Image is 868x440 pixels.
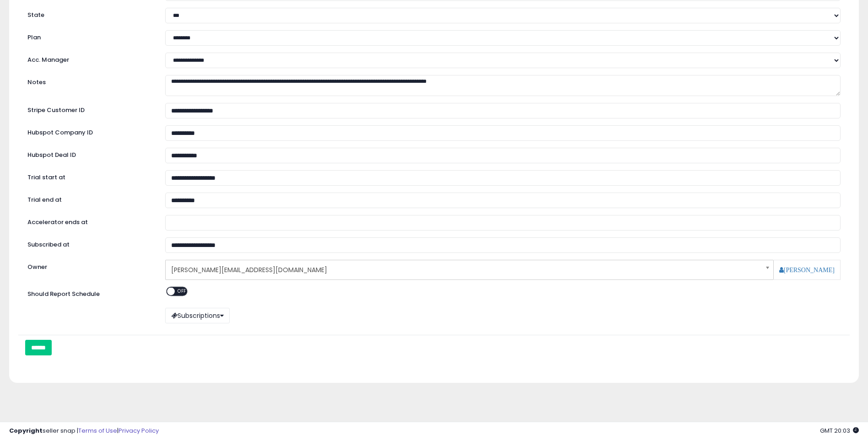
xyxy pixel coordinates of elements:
[21,75,158,87] label: Notes
[21,53,158,64] label: Acc. Manager
[119,426,159,435] a: Privacy Policy
[820,426,859,435] span: 2025-10-13 20:03 GMT
[21,215,158,227] label: Accelerator ends at
[21,193,158,204] label: Trial end at
[21,148,158,160] label: Hubspot Deal ID
[165,308,230,323] button: Subscriptions
[21,237,158,249] label: Subscribed at
[27,290,100,299] label: Should Report Schedule
[21,30,158,42] label: Plan
[171,262,756,278] span: [PERSON_NAME][EMAIL_ADDRESS][DOMAIN_NAME]
[9,426,43,435] strong: Copyright
[21,170,158,182] label: Trial start at
[9,427,159,435] div: seller snap | |
[175,288,189,295] span: OFF
[21,103,158,115] label: Stripe Customer ID
[27,263,47,272] label: Owner
[779,267,835,273] a: [PERSON_NAME]
[21,125,158,137] label: Hubspot Company ID
[78,426,117,435] a: Terms of Use
[21,8,158,20] label: State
